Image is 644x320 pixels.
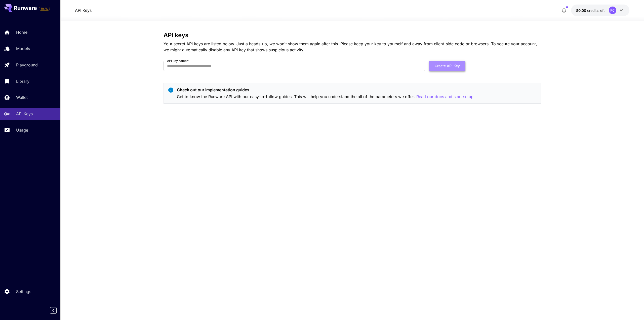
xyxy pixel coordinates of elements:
p: Home [16,29,27,35]
p: Check out our implementation guides [177,87,473,93]
span: TRIAL [39,7,50,11]
div: $0.00 [576,8,605,13]
label: API key name [167,59,189,63]
p: Library [16,78,29,84]
p: Models [16,46,30,52]
div: Collapse sidebar [54,306,60,315]
span: $0.00 [576,8,587,13]
button: Collapse sidebar [50,307,57,314]
p: Usage [16,127,28,133]
a: API Keys [75,7,92,13]
div: PC [609,7,616,14]
p: Wallet [16,94,28,100]
p: API Keys [16,111,33,117]
span: credits left [587,8,605,13]
button: Read our docs and start setup [416,94,473,100]
h3: API keys [164,32,541,39]
p: Get to know the Runware API with our easy-to-follow guides. This will help you understand the all... [177,94,473,100]
nav: breadcrumb [75,7,92,13]
p: Playground [16,62,38,68]
span: Add your payment card to enable full platform functionality. [39,6,50,12]
button: $0.00PC [571,5,629,16]
p: Settings [16,289,31,295]
button: Create API Key [429,61,465,71]
p: Your secret API keys are listed below. Just a heads-up, we won't show them again after this. Plea... [164,41,541,53]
